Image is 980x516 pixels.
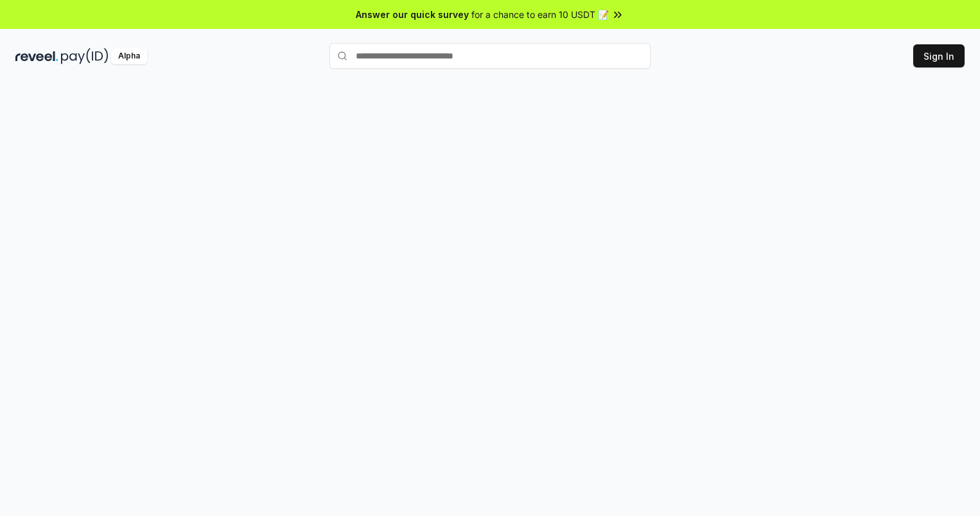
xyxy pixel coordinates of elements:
span: for a chance to earn 10 USDT 📝 [471,8,609,21]
span: Answer our quick survey [356,8,469,21]
img: pay_id [61,48,109,64]
div: Alpha [111,48,147,64]
button: Sign In [913,44,965,67]
img: reveel_dark [15,48,58,64]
